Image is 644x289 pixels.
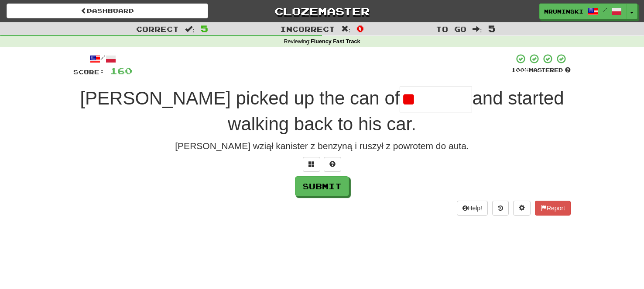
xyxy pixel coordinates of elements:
[201,23,208,34] span: 5
[324,157,341,172] button: Single letter hint - you only get 1 per sentence and score half the points! alt+h
[185,25,195,33] span: :
[488,23,496,34] span: 5
[228,88,564,134] span: and started walking back to his car.
[303,157,320,172] button: Switch sentence to multiple choice alt+p
[80,88,400,108] span: [PERSON_NAME] picked up the can of
[511,66,571,74] div: Mastered
[73,68,105,76] span: Score:
[73,53,132,64] div: /
[280,24,335,33] span: Incorrect
[341,25,351,33] span: :
[492,201,509,216] button: Round history (alt+y)
[603,7,607,13] span: /
[221,3,423,19] a: Clozemaster
[457,201,488,216] button: Help!
[544,7,583,15] span: mruminski
[136,24,179,33] span: Correct
[535,201,571,216] button: Report
[311,38,360,45] strong: Fluency Fast Track
[73,139,571,153] div: [PERSON_NAME] wziął kanister z benzyną i ruszył z powrotem do auta.
[7,3,208,18] a: Dashboard
[473,25,482,33] span: :
[511,66,529,73] span: 100 %
[110,65,132,76] span: 160
[436,24,466,33] span: To go
[539,3,627,19] a: mruminski /
[356,23,364,34] span: 0
[295,176,349,196] button: Submit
